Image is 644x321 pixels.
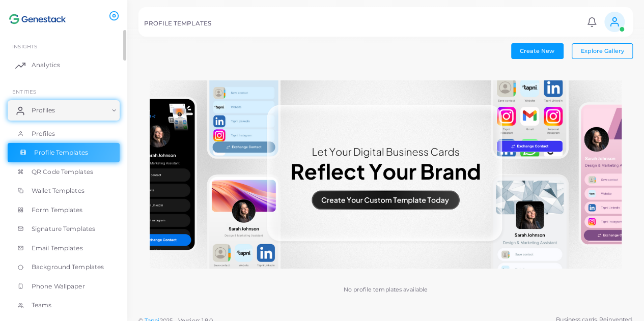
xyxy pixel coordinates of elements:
[34,148,88,157] span: Profile Templates
[8,162,120,182] a: QR Code Templates
[32,129,55,138] span: Profiles
[8,296,120,315] a: Teams
[8,143,120,162] a: Profile Templates
[520,47,554,54] span: Create New
[144,20,211,27] h5: PROFILE TEMPLATES
[572,43,633,59] button: Explore Gallery
[8,219,120,239] a: Signature Templates
[150,80,622,269] img: No profile templates
[8,200,120,220] a: Form Templates
[32,186,85,195] span: Wallet Templates
[32,282,85,291] span: Phone Wallpaper
[511,43,564,59] button: Create New
[32,167,93,177] span: QR Code Templates
[8,277,120,296] a: Phone Wallpaper
[32,224,95,234] span: Signature Templates
[32,206,83,215] span: Form Templates
[32,61,60,70] span: Analytics
[8,100,120,121] a: Profiles
[8,55,120,75] a: Analytics
[32,262,104,272] span: Background Templates
[8,124,120,143] a: Profiles
[8,257,120,277] a: Background Templates
[12,43,37,49] span: INSIGHTS
[9,10,66,28] img: logo
[8,239,120,258] a: Email Templates
[32,244,83,253] span: Email Templates
[32,301,52,310] span: Teams
[12,89,36,95] span: ENTITIES
[8,181,120,200] a: Wallet Templates
[32,106,55,115] span: Profiles
[581,47,624,54] span: Explore Gallery
[344,285,428,294] p: No profile templates available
